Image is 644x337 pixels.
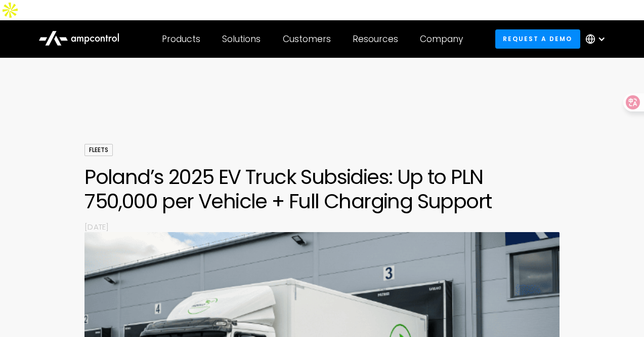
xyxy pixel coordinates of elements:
[283,33,331,45] div: Customers
[222,33,261,45] div: Solutions
[420,33,463,45] div: Company
[84,165,559,213] h1: Poland’s 2025 EV Truck Subsidies: Up to PLN 750,000 per Vehicle + Full Charging Support
[162,33,200,45] div: Products
[353,33,398,45] div: Resources
[84,221,559,232] p: [DATE]
[84,144,113,156] div: Fleets
[495,29,580,48] a: Request a demo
